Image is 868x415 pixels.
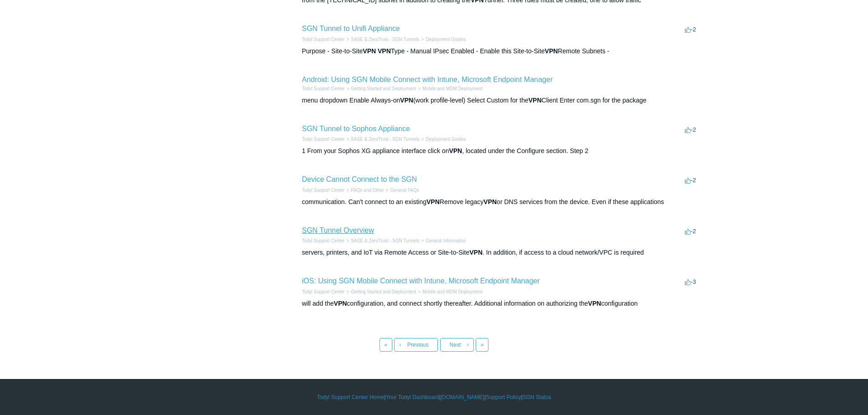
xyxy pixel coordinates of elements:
em: VPN [449,147,462,154]
a: SGN Tunnel Overview [302,226,374,234]
a: Previous [394,338,438,352]
li: SASE & ZeroTrust - SGN Tunnels [344,36,419,43]
a: Todyl Support Center [302,289,345,294]
a: Todyl Support Center [302,37,345,42]
a: General Information [426,238,466,243]
li: FAQs and Other [344,187,384,194]
li: Getting Started and Deployment [344,85,416,92]
li: Todyl Support Center [302,136,345,143]
li: Todyl Support Center [302,85,345,92]
li: Mobile and MDM Deployment [416,288,483,295]
em: VPN [469,249,483,256]
em: VPN [363,47,376,55]
a: Your Todyl Dashboard [385,393,439,401]
li: SASE & ZeroTrust - SGN Tunnels [344,136,419,143]
div: communication. Can't connect to an existing Remove legacy or DNS services from the device. Even i... [302,197,699,207]
div: will add the configuration, and connect shortly thereafter. Additional information on authorizing... [302,299,699,308]
a: iOS: Using SGN Mobile Connect with Intune, Microsoft Endpoint Manager [302,277,540,285]
span: -2 [685,26,696,33]
a: SASE & ZeroTrust - SGN Tunnels [351,137,419,142]
a: SASE & ZeroTrust - SGN Tunnels [351,238,419,243]
a: Getting Started and Deployment [351,86,416,91]
li: General FAQs [384,187,419,194]
li: General Information [420,237,466,244]
li: Todyl Support Center [302,36,345,43]
a: Android: Using SGN Mobile Connect with Intune, Microsoft Endpoint Manager [302,76,553,83]
span: ‹ [399,342,401,348]
a: SASE & ZeroTrust - SGN Tunnels [351,37,419,42]
em: VPN [529,97,542,104]
a: Todyl Support Center [302,238,345,243]
a: Todyl Support Center Home [317,393,384,401]
a: Deployment Guides [426,137,466,142]
li: Todyl Support Center [302,237,345,244]
span: -2 [685,177,696,184]
a: SGN Tunnel to Sophos Appliance [302,125,411,133]
span: -2 [685,228,696,235]
a: Getting Started and Deployment [351,289,416,294]
a: Device Cannot Connect to the SGN [302,175,417,183]
span: -3 [685,278,696,285]
div: servers, printers, and IoT via Remote Access or Site-to-Site . In addition, if access to a cloud ... [302,248,699,257]
a: Todyl Support Center [302,188,345,193]
a: [DOMAIN_NAME] [441,393,484,401]
li: Getting Started and Deployment [344,288,416,295]
span: › [467,342,469,348]
li: Deployment Guides [420,36,466,43]
li: SASE & ZeroTrust - SGN Tunnels [344,237,419,244]
a: Support Policy [486,393,521,401]
em: VPN [426,198,440,205]
a: Deployment Guides [426,37,466,42]
em: VPN [378,47,391,55]
div: | | | | [170,393,699,401]
div: Purpose - Site-to-Site Type - Manual IPsec Enabled - Enable this Site-to-Site Remote Subnets - [302,46,699,56]
li: Mobile and MDM Deployment [416,85,483,92]
a: Next [440,338,474,352]
a: SGN Status [523,393,551,401]
div: menu dropdown Enable Always-on (work profile-level) Select Custom for the Client Enter com.sgn fo... [302,96,699,105]
em: VPN [588,300,601,307]
em: VPN [545,47,558,55]
li: Todyl Support Center [302,187,345,194]
li: Deployment Guides [420,136,466,143]
span: Next [450,342,461,348]
a: FAQs and Other [351,188,384,193]
a: Todyl Support Center [302,137,345,142]
a: Todyl Support Center [302,86,345,91]
span: Previous [407,342,429,348]
div: 1 From your Sophos XG appliance interface click on , located under the Configure section. Step 2 [302,146,699,156]
em: VPN [483,198,497,205]
li: Todyl Support Center [302,288,345,295]
a: Mobile and MDM Deployment [422,289,483,294]
em: VPN [400,97,413,104]
a: SGN Tunnel to Unifi Appliance [302,25,400,32]
span: « [385,342,388,348]
a: Mobile and MDM Deployment [422,86,483,91]
a: General FAQs [390,188,419,193]
span: » [481,342,484,348]
em: VPN [334,300,347,307]
span: -2 [685,126,696,133]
